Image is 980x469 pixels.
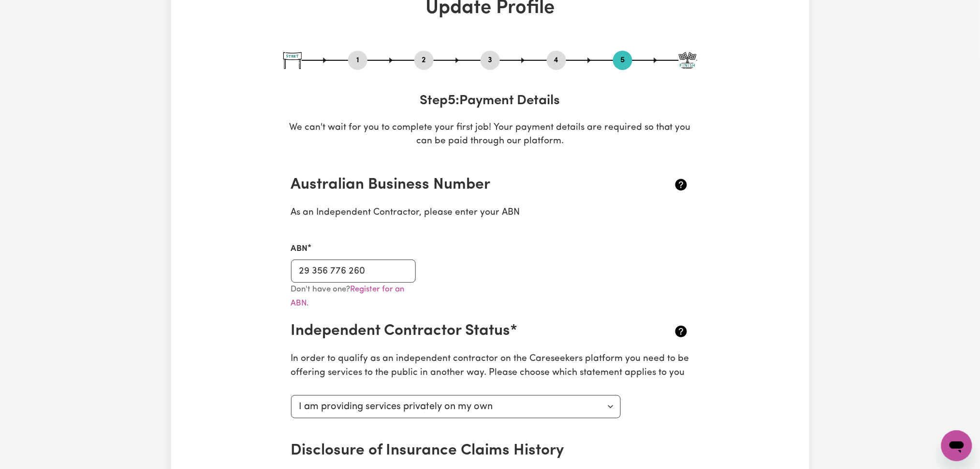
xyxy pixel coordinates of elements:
input: e.g. 51 824 753 556 [291,260,416,283]
label: ABN [291,243,308,255]
button: Go to step 4 [547,54,566,67]
p: In order to qualify as an independent contractor on the Careseekers platform you need to be offer... [291,352,689,380]
small: Don't have one? [291,285,405,307]
h2: Independent Contractor Status* [291,322,623,340]
p: We can't wait for you to complete your first job! Your payment details are required so that you c... [283,121,697,149]
button: Go to step 1 [348,54,367,67]
h2: Australian Business Number [291,176,623,194]
h2: Disclosure of Insurance Claims History [291,441,623,460]
button: Go to step 5 [613,54,632,67]
p: As an Independent Contractor, please enter your ABN [291,206,689,220]
h3: Step 5 : Payment Details [283,93,697,110]
button: Go to step 2 [414,54,434,67]
a: Register for an ABN. [291,285,405,307]
button: Go to step 3 [481,54,500,67]
iframe: Button to launch messaging window [941,430,972,461]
